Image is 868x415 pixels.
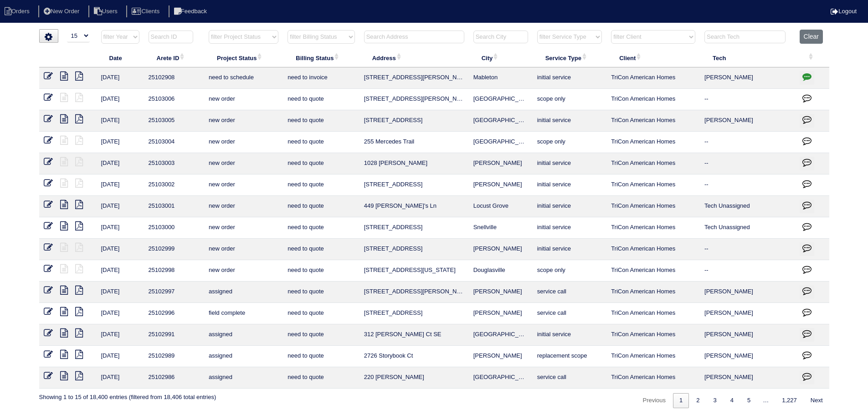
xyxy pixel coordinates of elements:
td: 1028 [PERSON_NAME] [360,153,469,174]
td: new order [204,132,283,153]
td: 25103001 [144,196,204,217]
td: [DATE] [97,282,144,303]
a: 5 [741,393,757,408]
td: TriCon American Homes [606,367,700,389]
th: Billing Status: activate to sort column ascending [283,48,359,67]
td: TriCon American Homes [606,67,700,89]
td: initial service [533,196,606,217]
input: Search Address [364,31,464,43]
td: [PERSON_NAME] [469,282,533,303]
td: need to quote [283,260,359,282]
td: assigned [204,367,283,389]
td: [STREET_ADDRESS][PERSON_NAME] [360,89,469,110]
td: need to quote [283,239,359,260]
td: 25102986 [144,367,204,389]
th: Address: activate to sort column ascending [360,48,469,67]
td: [STREET_ADDRESS] [360,217,469,239]
td: TriCon American Homes [606,89,700,110]
th: : activate to sort column ascending [795,48,829,67]
td: TriCon American Homes [606,260,700,282]
td: 25103006 [144,89,204,110]
td: TriCon American Homes [606,153,700,174]
td: [STREET_ADDRESS] [360,174,469,196]
td: assigned [204,346,283,367]
td: -- [700,89,795,110]
th: Tech [700,48,795,67]
td: [PERSON_NAME] [700,367,795,389]
td: TriCon American Homes [606,239,700,260]
td: replacement scope [533,346,606,367]
th: Client: activate to sort column ascending [606,48,700,67]
td: [PERSON_NAME] [469,239,533,260]
td: [PERSON_NAME] [469,153,533,174]
td: need to quote [283,217,359,239]
a: 1 [673,393,689,408]
td: need to quote [283,110,359,132]
td: initial service [533,324,606,346]
td: scope only [533,132,606,153]
td: [DATE] [97,67,144,89]
td: [DATE] [97,303,144,324]
td: TriCon American Homes [606,346,700,367]
td: TriCon American Homes [606,110,700,132]
td: [DATE] [97,367,144,389]
a: New Order [38,8,87,15]
input: Search Tech [704,31,786,43]
td: [PERSON_NAME] [700,346,795,367]
td: need to quote [283,196,359,217]
th: City: activate to sort column ascending [469,48,533,67]
input: Search City [473,31,528,43]
td: [PERSON_NAME] [700,67,795,89]
td: TriCon American Homes [606,217,700,239]
td: need to quote [283,324,359,346]
td: Mableton [469,67,533,89]
a: Logout [831,8,857,15]
td: [GEOGRAPHIC_DATA] [469,132,533,153]
td: [PERSON_NAME] [700,110,795,132]
td: [DATE] [97,174,144,196]
td: need to quote [283,174,359,196]
td: [PERSON_NAME] [700,303,795,324]
td: scope only [533,260,606,282]
td: Locust Grove [469,196,533,217]
td: service call [533,367,606,389]
td: need to quote [283,282,359,303]
td: need to quote [283,153,359,174]
td: 25103004 [144,132,204,153]
td: [DATE] [97,89,144,110]
td: 25102996 [144,303,204,324]
a: 1,227 [776,393,803,408]
td: initial service [533,110,606,132]
td: new order [204,153,283,174]
td: [DATE] [97,239,144,260]
td: -- [700,260,795,282]
td: Tech Unassigned [700,196,795,217]
td: 255 Mercedes Trail [360,132,469,153]
td: [PERSON_NAME] [469,303,533,324]
td: [PERSON_NAME] [469,174,533,196]
td: initial service [533,239,606,260]
td: need to schedule [204,67,283,89]
td: 25103003 [144,153,204,174]
td: 25102999 [144,239,204,260]
td: need to quote [283,303,359,324]
td: -- [700,132,795,153]
td: [DATE] [97,196,144,217]
td: 25103005 [144,110,204,132]
td: [DATE] [97,324,144,346]
td: new order [204,196,283,217]
td: [DATE] [97,110,144,132]
td: -- [700,239,795,260]
td: [STREET_ADDRESS] [360,110,469,132]
td: need to quote [283,346,359,367]
td: 25102991 [144,324,204,346]
td: 25103002 [144,174,204,196]
li: New Order [38,5,87,18]
li: Feedback [169,5,214,18]
th: Arete ID: activate to sort column ascending [144,48,204,67]
td: Douglasville [469,260,533,282]
td: [STREET_ADDRESS][PERSON_NAME] [360,282,469,303]
td: assigned [204,282,283,303]
td: Snellville [469,217,533,239]
td: [DATE] [97,260,144,282]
